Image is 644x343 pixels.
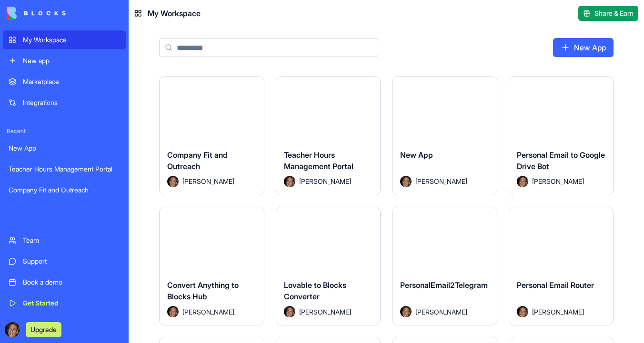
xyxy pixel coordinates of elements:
div: Support [23,257,120,266]
span: [PERSON_NAME] [299,176,351,186]
span: [PERSON_NAME] [415,176,467,186]
div: Teacher Hours Management Portal [9,164,120,174]
span: Company Fit and Outreach [167,150,228,171]
a: Teacher Hours Management PortalAvatar[PERSON_NAME] [276,76,381,195]
span: Lovable to Blocks Converter [284,280,346,301]
a: Convert Anything to Blocks HubAvatar[PERSON_NAME] [159,207,264,326]
img: Avatar [517,306,528,317]
a: Support [3,252,126,271]
img: Avatar [517,176,528,187]
div: New App [9,143,120,153]
a: Company Fit and OutreachAvatar[PERSON_NAME] [159,76,264,195]
span: Personal Email Router [517,280,594,290]
a: Lovable to Blocks ConverterAvatar[PERSON_NAME] [276,207,381,326]
img: Avatar [284,176,295,187]
button: Upgrade [26,322,61,337]
span: Teacher Hours Management Portal [284,150,353,171]
a: Teacher Hours Management Portal [3,160,126,179]
button: Share & Earn [578,6,638,21]
span: My Workspace [148,8,201,19]
a: New AppAvatar[PERSON_NAME] [392,76,497,195]
a: New App [553,38,614,57]
span: [PERSON_NAME] [299,307,351,317]
span: Personal Email to Google Drive Bot [517,150,605,171]
img: Avatar [284,306,295,317]
div: My Workspace [23,35,120,45]
div: Get Started [23,298,120,308]
a: Personal Email RouterAvatar[PERSON_NAME] [509,207,614,326]
span: New App [400,150,433,160]
a: Personal Email to Google Drive BotAvatar[PERSON_NAME] [509,76,614,195]
a: Company Fit and Outreach [3,181,126,200]
span: [PERSON_NAME] [415,307,467,317]
img: Avatar [167,306,179,317]
a: New app [3,51,126,70]
span: [PERSON_NAME] [182,307,234,317]
span: Share & Earn [594,9,634,18]
div: New app [23,56,120,66]
span: [PERSON_NAME] [182,176,234,186]
a: Book a demo [3,273,126,292]
a: Upgrade [26,324,61,334]
a: My Workspace [3,30,126,49]
a: PersonalEmail2TelegramAvatar[PERSON_NAME] [392,207,497,326]
div: Book a demo [23,277,120,287]
a: Team [3,231,126,250]
a: Integrations [3,93,126,112]
a: New App [3,139,126,158]
img: Avatar [400,176,412,187]
a: Get Started [3,294,126,313]
img: Avatar [400,306,412,317]
span: PersonalEmail2Telegram [400,280,488,290]
span: [PERSON_NAME] [532,307,584,317]
div: Team [23,236,120,245]
div: Company Fit and Outreach [9,185,120,195]
span: Recent [3,127,126,135]
img: Avatar [167,176,179,187]
div: Marketplace [23,77,120,86]
span: [PERSON_NAME] [532,176,584,186]
img: ACg8ocKwlY-G7EnJG7p3bnYwdp_RyFFHyn9MlwQjYsG_56ZlydI1TXjL_Q=s96-c [5,322,20,337]
div: Integrations [23,98,120,107]
span: Convert Anything to Blocks Hub [167,280,239,301]
img: logo [7,7,66,20]
a: Marketplace [3,72,126,91]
